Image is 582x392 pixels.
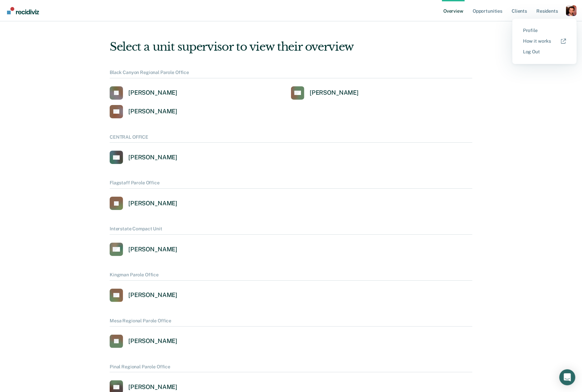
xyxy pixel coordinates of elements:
a: [PERSON_NAME] [291,86,359,100]
div: [PERSON_NAME] [128,200,177,207]
a: [PERSON_NAME] [110,86,177,100]
button: Profile dropdown button [566,5,577,16]
div: Profile menu [512,19,577,64]
div: Open Intercom Messenger [559,369,575,385]
div: [PERSON_NAME] [310,89,359,97]
a: [PERSON_NAME] [110,243,177,256]
a: [PERSON_NAME] [110,151,177,164]
a: Log Out [523,49,566,55]
div: Pinal Regional Parole Office [110,364,472,373]
a: [PERSON_NAME] [110,289,177,302]
div: CENTRAL OFFICE [110,134,472,143]
div: Kingman Parole Office [110,272,472,281]
div: [PERSON_NAME] [128,337,177,345]
a: Profile [523,28,566,33]
a: [PERSON_NAME] [110,105,177,118]
div: Black Canyon Regional Parole Office [110,70,472,78]
div: [PERSON_NAME] [128,383,177,391]
div: Interstate Compact Unit [110,226,472,235]
div: Flagstaff Parole Office [110,180,472,189]
div: [PERSON_NAME] [128,89,177,97]
div: [PERSON_NAME] [128,154,177,161]
div: [PERSON_NAME] [128,291,177,299]
a: [PERSON_NAME] [110,197,177,210]
div: [PERSON_NAME] [128,246,177,253]
a: How it works [523,38,566,44]
div: [PERSON_NAME] [128,108,177,115]
img: Recidiviz [7,7,39,14]
div: Select a unit supervisor to view their overview [110,40,472,54]
a: [PERSON_NAME] [110,335,177,348]
div: Mesa Regional Parole Office [110,318,472,327]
